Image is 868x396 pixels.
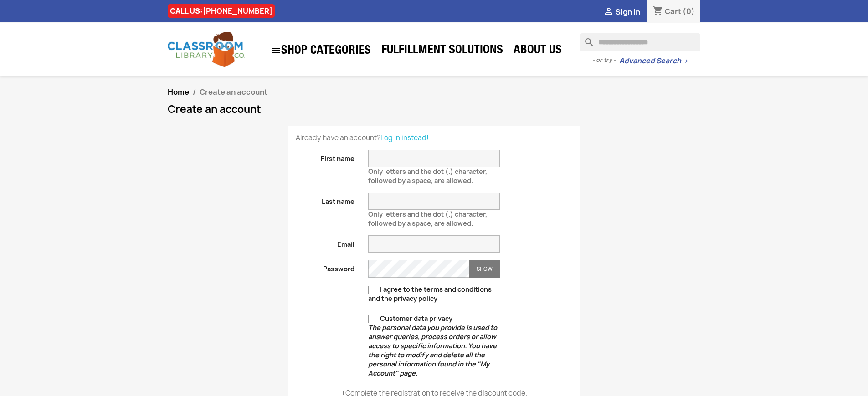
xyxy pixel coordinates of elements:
a: Home [168,87,189,97]
p: Already have an account? [296,133,573,142]
span: Only letters and the dot (.) character, followed by a space, are allowed. [368,206,487,228]
label: First name [289,150,362,163]
img: Classroom Library Company [168,32,245,67]
a:  Sign in [603,7,640,17]
label: Password [289,260,362,274]
span: → [681,56,688,66]
span: (0) [683,6,695,16]
a: Advanced Search→ [619,56,688,66]
a: [PHONE_NUMBER] [203,6,272,16]
span: Sign in [616,7,640,17]
a: Log in instead! [380,133,429,142]
i: shopping_cart [652,6,663,17]
label: Customer data privacy [368,314,500,378]
i:  [603,7,614,18]
label: I agree to the terms and conditions and the privacy policy [368,285,500,303]
label: Email [289,235,362,249]
label: Last name [289,193,362,206]
span: - or try - [592,56,619,65]
div: CALL US: [168,4,275,18]
span: Create an account [200,87,267,97]
input: Password input [368,260,469,278]
input: Search [580,33,700,51]
a: Fulfillment Solutions [377,42,508,60]
i:  [270,45,281,56]
span: Only letters and the dot (.) character, followed by a space, are allowed. [368,163,487,185]
em: The personal data you provide is used to answer queries, process orders or allow access to specif... [368,323,497,377]
a: About Us [509,42,566,60]
a: SHOP CATEGORIES [266,41,375,61]
button: Show [469,260,500,278]
span: Cart [665,6,681,16]
i: search [580,33,591,44]
h1: Create an account [168,104,701,115]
